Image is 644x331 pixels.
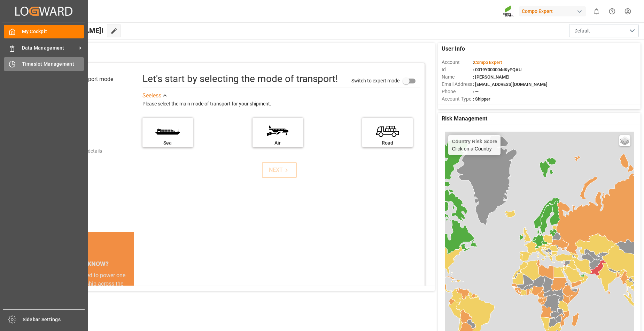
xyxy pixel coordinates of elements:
span: : — [473,89,479,94]
span: : [EMAIL_ADDRESS][DOMAIN_NAME] [473,82,548,87]
span: Sidebar Settings [23,316,85,323]
div: See less [142,91,161,100]
div: Road [366,139,409,147]
button: next slide / item [124,271,134,330]
span: Data Management [22,44,77,52]
span: Id [442,66,473,73]
a: My Cockpit [4,25,84,38]
button: show 0 new notifications [589,3,604,19]
span: Name [442,73,473,81]
span: Phone [442,88,473,95]
span: Risk Management [442,115,487,123]
div: NEXT [269,166,290,174]
button: Compo Expert [519,5,589,18]
span: Timeslot Management [22,60,84,68]
span: Account Type [442,95,473,103]
div: Air [256,139,300,147]
span: : [473,60,502,65]
span: Switch to expert mode [351,78,399,83]
span: Account [442,59,473,66]
span: My Cockpit [22,28,84,35]
span: : Shipper [473,96,490,102]
span: : 0019Y000004dKyPQAU [473,67,522,72]
div: Click on a Country [452,139,497,152]
a: Timeslot Management [4,57,84,71]
span: User Info [442,45,465,53]
span: Default [574,27,590,35]
button: open menu [569,24,639,37]
span: : [PERSON_NAME] [473,74,510,80]
div: Sea [146,139,189,147]
img: Screenshot%202023-09-29%20at%2010.02.21.png_1712312052.png [503,5,514,17]
button: NEXT [262,162,297,178]
a: Layers [619,135,630,146]
button: Help Center [604,3,620,19]
span: Email Address [442,81,473,88]
h4: Country Risk Score [452,139,497,144]
div: Select transport mode [59,75,113,83]
span: Compo Expert [474,60,502,65]
div: Please select the main mode of transport for your shipment. [142,100,420,108]
div: Let's start by selecting the mode of transport! [142,72,338,86]
div: Compo Expert [519,6,586,16]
